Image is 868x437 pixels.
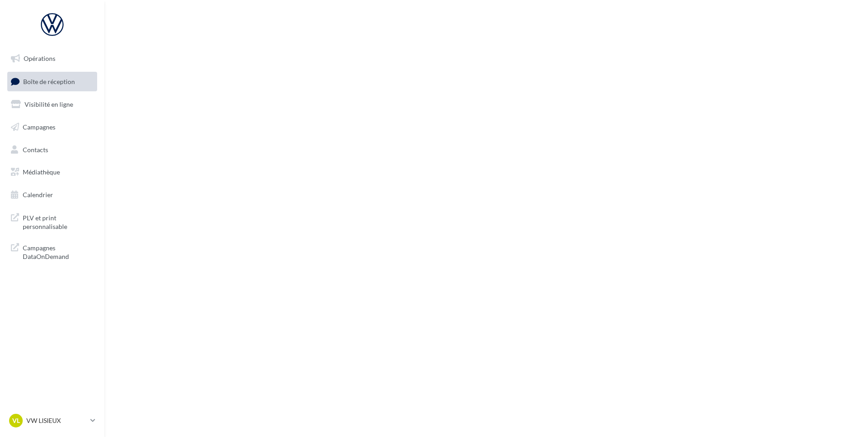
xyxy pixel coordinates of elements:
span: Campagnes DataOnDemand [23,242,94,261]
a: VL VW LISIEUX [7,412,97,429]
p: VW LISIEUX [26,416,87,425]
span: Boîte de réception [23,77,75,85]
span: VL [12,416,20,425]
span: Contacts [23,145,48,153]
a: Campagnes [5,118,99,137]
a: Boîte de réception [5,72,99,91]
a: PLV et print personnalisable [5,208,99,235]
a: Médiathèque [5,163,99,182]
a: Visibilité en ligne [5,95,99,114]
a: Calendrier [5,185,99,204]
span: Médiathèque [23,168,60,176]
span: Calendrier [23,191,53,199]
span: Visibilité en ligne [25,100,73,108]
span: Campagnes [23,123,55,131]
a: Opérations [5,49,99,68]
a: Contacts [5,140,99,159]
span: PLV et print personnalisable [23,212,94,231]
a: Campagnes DataOnDemand [5,238,99,265]
span: Opérations [24,55,55,62]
